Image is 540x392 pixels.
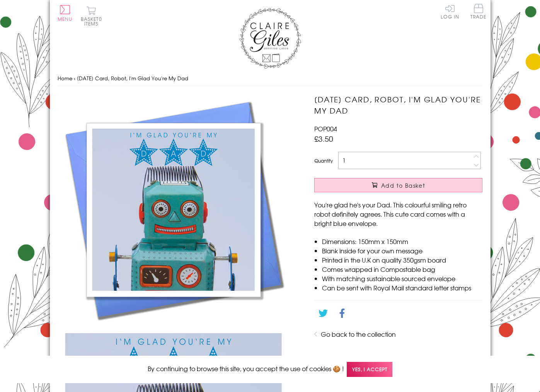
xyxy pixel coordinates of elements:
[322,246,482,255] li: Blank inside for your own message
[470,4,487,20] a: Trade
[77,75,188,82] span: [DATE] Card, Robot, I'm Glad You're My Dad
[322,274,482,283] li: With matching sustainable sourced envelope
[314,200,482,228] p: You're glad he's your Dad. This colourful smiling retro robot definitely agrees. This cute card c...
[81,6,102,26] button: Basket0 items
[321,329,396,339] a: Go back to the collection
[314,133,333,144] span: £3.50
[347,362,392,377] span: Yes, I accept
[322,237,482,246] li: Dimensions: 150mm x 150mm
[381,182,425,189] span: Add to Basket
[58,71,483,87] nav: breadcrumbs
[84,15,102,27] span: 0 items
[322,265,482,274] li: Comes wrapped in Compostable bag
[314,157,333,164] label: Quantity
[314,94,482,116] h1: [DATE] Card, Robot, I'm Glad You're My Dad
[239,8,301,69] img: Claire Giles Greetings Cards
[74,75,75,82] span: ›
[322,283,482,292] li: Can be sent with Royal Mail standard letter stamps
[58,15,73,22] span: Menu
[441,4,459,19] a: Log In
[314,178,482,192] button: Add to Basket
[58,5,73,21] button: Menu
[322,255,482,265] li: Printed in the U.K on quality 350gsm board
[58,75,72,82] a: Home
[58,94,290,326] img: Father's Day Card, Robot, I'm Glad You're My Dad
[314,124,337,133] span: POP004
[470,4,487,19] span: Trade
